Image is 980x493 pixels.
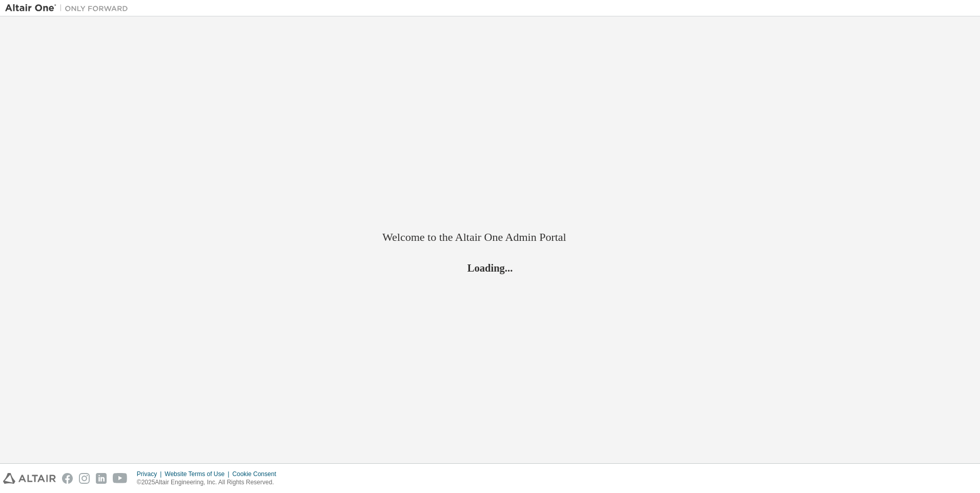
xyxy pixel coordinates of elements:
[382,261,598,275] h2: Loading...
[62,473,73,484] img: facebook.svg
[96,473,107,484] img: linkedin.svg
[113,473,128,484] img: youtube.svg
[3,473,56,484] img: altair_logo.svg
[382,230,598,244] h2: Welcome to the Altair One Admin Portal
[79,473,90,484] img: instagram.svg
[137,470,165,478] div: Privacy
[232,470,282,478] div: Cookie Consent
[137,478,282,487] p: © 2025 Altair Engineering, Inc. All Rights Reserved.
[165,470,232,478] div: Website Terms of Use
[5,3,133,13] img: Altair One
